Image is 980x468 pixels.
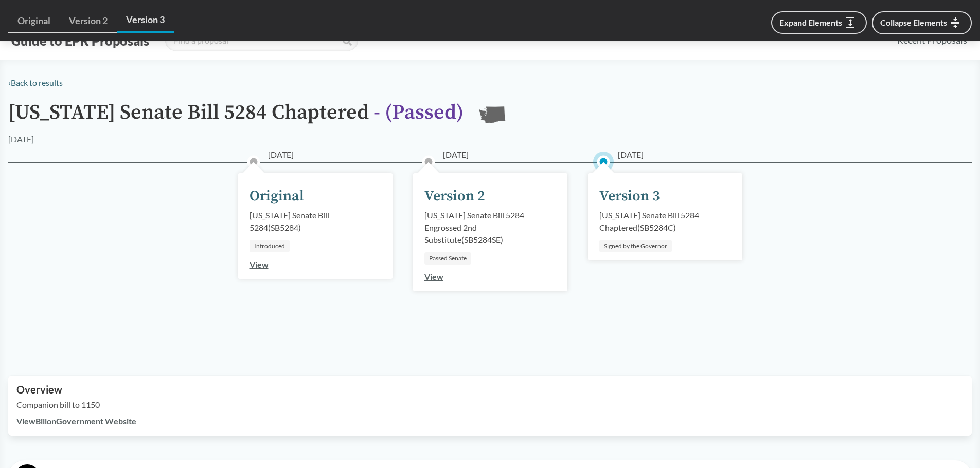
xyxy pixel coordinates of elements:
a: View [250,259,269,269]
span: - ( Passed ) [373,100,464,125]
span: [DATE] [268,148,294,161]
div: Version 3 [599,185,660,207]
div: [US_STATE] Senate Bill 5284 ( SB5284 ) [250,209,381,234]
button: Collapse Elements [872,11,972,34]
div: Signed by the Governor [599,240,672,252]
div: [US_STATE] Senate Bill 5284 Engrossed 2nd Substitute ( SB5284SE ) [424,209,556,246]
span: [DATE] [618,148,644,161]
p: Companion bill to 1150 [16,399,964,411]
div: [US_STATE] Senate Bill 5284 Chaptered ( SB5284C ) [599,209,731,234]
h1: [US_STATE] Senate Bill 5284 Chaptered [8,101,464,133]
h2: Overview [16,384,964,396]
a: View [424,272,443,282]
a: ViewBillonGovernment Website [16,416,136,426]
a: Version 3 [117,8,174,33]
div: [DATE] [8,133,34,145]
div: Passed Senate [424,252,471,265]
a: Version 2 [60,9,117,33]
div: Original [250,185,304,207]
a: ‹Back to results [8,78,63,87]
div: Introduced [250,240,290,252]
a: Original [8,9,60,33]
span: [DATE] [443,148,469,161]
button: Expand Elements [771,11,867,34]
div: Version 2 [424,185,485,207]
